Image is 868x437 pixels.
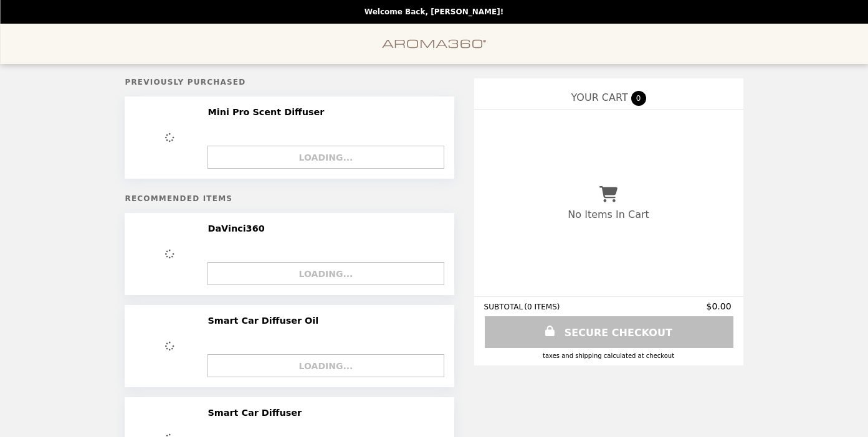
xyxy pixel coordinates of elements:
img: Brand Logo [382,31,487,57]
h5: Previously Purchased [125,78,454,87]
span: ( 0 ITEMS ) [524,303,560,311]
p: No Items In Cart [568,209,649,220]
span: 0 [631,91,646,106]
p: Welcome Back, [PERSON_NAME]! [365,7,503,16]
h2: DaVinci360 [207,223,269,234]
h2: Smart Car Diffuser Oil [207,315,323,326]
h2: Smart Car Diffuser [207,407,307,418]
h5: Recommended Items [125,194,454,203]
span: $0.00 [706,301,733,311]
div: Taxes and Shipping calculated at checkout [484,352,733,359]
h2: Mini Pro Scent Diffuser [207,106,329,118]
span: SUBTOTAL [484,303,525,311]
span: YOUR CART [571,92,627,103]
